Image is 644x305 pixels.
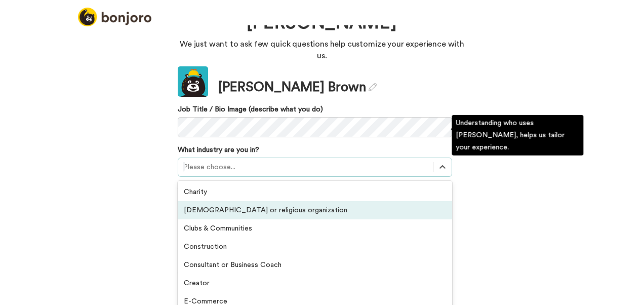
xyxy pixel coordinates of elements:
div: [DEMOGRAPHIC_DATA] or religious organization [178,201,452,219]
p: We just want to ask few quick questions help customize your experience with us. [178,39,466,62]
div: Clubs & Communities [178,219,452,238]
div: Consultant or Business Coach [178,256,452,274]
img: logo_full.png [78,8,151,26]
div: [PERSON_NAME] Brown [218,78,377,97]
div: Creator [178,274,452,292]
div: Charity [178,183,452,201]
div: Construction [178,238,452,256]
label: Job Title / Bio Image (describe what you do) [178,104,452,115]
div: Understanding who uses [PERSON_NAME], helps us tailor your experience. [452,115,583,156]
label: What industry are you in? [178,145,259,155]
